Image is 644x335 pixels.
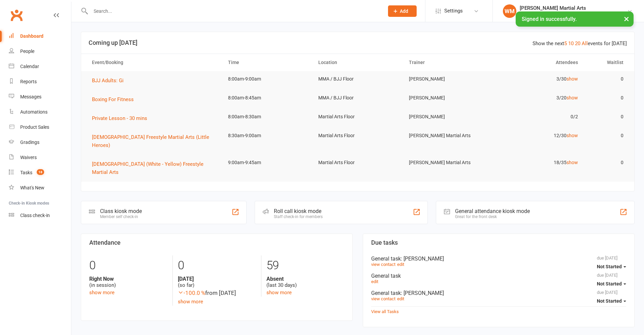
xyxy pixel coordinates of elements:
[92,133,216,149] button: [DEMOGRAPHIC_DATA] Freestyle Martial Arts (Little Heroes)
[20,33,43,39] div: Dashboard
[222,71,313,87] td: 8:00am-9:00am
[397,296,404,301] a: edit
[92,160,216,176] button: [DEMOGRAPHIC_DATA] (White - Yellow) Freestyle Martial Arts
[371,255,626,262] div: General task
[20,64,39,69] div: Calendar
[178,299,203,305] a: show more
[9,208,71,223] a: Class kiosk mode
[520,5,627,11] div: [PERSON_NAME] Martial Arts
[9,150,71,165] a: Waivers
[597,264,622,269] span: Not Started
[455,214,530,219] div: Great for the front desk
[20,185,44,190] div: What's New
[178,288,256,298] div: from [DATE]
[9,29,71,44] a: Dashboard
[9,135,71,150] a: Gradings
[89,255,167,276] div: 0
[222,90,313,106] td: 8:00am-8:45am
[584,90,629,106] td: 0
[371,273,626,279] div: General task
[222,128,313,144] td: 8:30am-9:00am
[266,276,344,282] strong: Absent
[274,208,323,214] div: Roll call kiosk mode
[20,94,41,99] div: Messages
[403,109,493,125] td: [PERSON_NAME]
[371,262,395,267] a: view contact
[403,90,493,106] td: [PERSON_NAME]
[567,133,578,138] a: show
[178,276,256,288] div: (so far)
[178,255,256,276] div: 0
[312,71,403,87] td: MMA / BJJ Floor
[9,74,71,89] a: Reports
[388,5,417,17] button: Add
[620,11,633,26] button: ×
[266,290,292,296] a: show more
[371,239,626,246] h3: Due tasks
[397,262,404,267] a: edit
[493,71,584,87] td: 3/30
[92,115,147,121] span: Private Lesson - 30 mins
[222,155,313,171] td: 9:00am-9:45am
[266,276,344,288] div: (last 30 days)
[371,296,395,301] a: view contact
[401,255,444,262] span: : [PERSON_NAME]
[567,160,578,165] a: show
[597,261,626,273] button: Not Started
[100,208,142,214] div: Class kiosk mode
[493,90,584,106] td: 3/20
[89,290,115,296] a: show more
[312,155,403,171] td: Martial Arts Floor
[584,155,629,171] td: 0
[89,39,627,46] h3: Coming up [DATE]
[400,8,408,14] span: Add
[597,295,626,307] button: Not Started
[312,54,403,71] th: Location
[20,155,37,160] div: Waivers
[401,290,444,296] span: : [PERSON_NAME]
[89,6,379,16] input: Search...
[20,170,32,175] div: Tasks
[568,40,574,47] a: 10
[584,54,629,71] th: Waitlist
[522,16,577,22] span: Signed in successfully.
[312,90,403,106] td: MMA / BJJ Floor
[371,290,626,296] div: General task
[403,71,493,87] td: [PERSON_NAME]
[9,89,71,104] a: Messages
[564,40,567,47] a: 5
[493,155,584,171] td: 18/35
[20,124,49,130] div: Product Sales
[89,276,167,288] div: (in session)
[584,128,629,144] td: 0
[8,7,25,24] a: Clubworx
[312,128,403,144] td: Martial Arts Floor
[100,214,142,219] div: Member self check-in
[597,298,622,304] span: Not Started
[89,239,344,246] h3: Attendance
[503,4,516,18] div: WM
[584,109,629,125] td: 0
[222,109,313,125] td: 8:00am-8:30am
[403,54,493,71] th: Trainer
[584,71,629,87] td: 0
[92,134,209,148] span: [DEMOGRAPHIC_DATA] Freestyle Martial Arts (Little Heroes)
[9,165,71,180] a: Tasks 18
[493,54,584,71] th: Attendees
[312,109,403,125] td: Martial Arts Floor
[92,114,152,122] button: Private Lesson - 30 mins
[20,49,34,54] div: People
[274,214,323,219] div: Staff check-in for members
[266,255,344,276] div: 59
[9,104,71,120] a: Automations
[9,120,71,135] a: Product Sales
[92,95,138,103] button: Boxing For Fitness
[455,208,530,214] div: General attendance kiosk mode
[520,11,627,17] div: [PERSON_NAME] Martial Arts and Fitness Academy
[89,276,167,282] strong: Right Now
[444,3,463,19] span: Settings
[37,169,44,175] span: 18
[92,96,134,102] span: Boxing For Fitness
[20,140,39,145] div: Gradings
[92,77,128,85] button: BJJ Adults: Gi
